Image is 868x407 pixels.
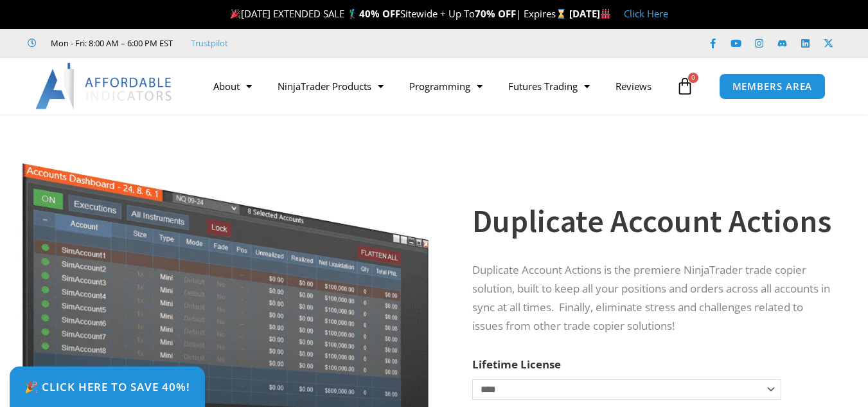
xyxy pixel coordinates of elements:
a: Programming [396,71,495,101]
span: [DATE] EXTENDED SALE 🏌️‍♂️ Sitewide + Up To | Expires [227,7,569,20]
strong: 70% OFF [475,7,516,20]
label: Lifetime License [472,357,561,372]
a: MEMBERS AREA [719,73,826,100]
span: 0 [688,73,698,83]
a: About [200,71,265,101]
nav: Menu [200,71,673,101]
img: LogoAI | Affordable Indicators – NinjaTrader [35,63,173,109]
span: MEMBERS AREA [732,82,813,91]
img: ⌛ [556,9,566,19]
span: Mon - Fri: 8:00 AM – 6:00 PM EST [48,35,173,51]
a: 🎉 Click Here to save 40%! [10,366,205,407]
span: 🎉 Click Here to save 40%! [24,381,190,392]
strong: [DATE] [569,7,611,20]
h1: Duplicate Account Actions [472,199,836,244]
a: Reviews [603,71,664,101]
a: Click Here [624,7,668,20]
img: 🎉 [231,9,240,19]
strong: 40% OFF [359,7,400,20]
p: Duplicate Account Actions is the premiere NinjaTrader trade copier solution, built to keep all yo... [472,261,836,336]
a: 0 [657,68,713,105]
a: Futures Trading [495,71,603,101]
a: Trustpilot [191,35,228,51]
img: 🏭 [601,9,610,19]
a: NinjaTrader Products [265,71,396,101]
